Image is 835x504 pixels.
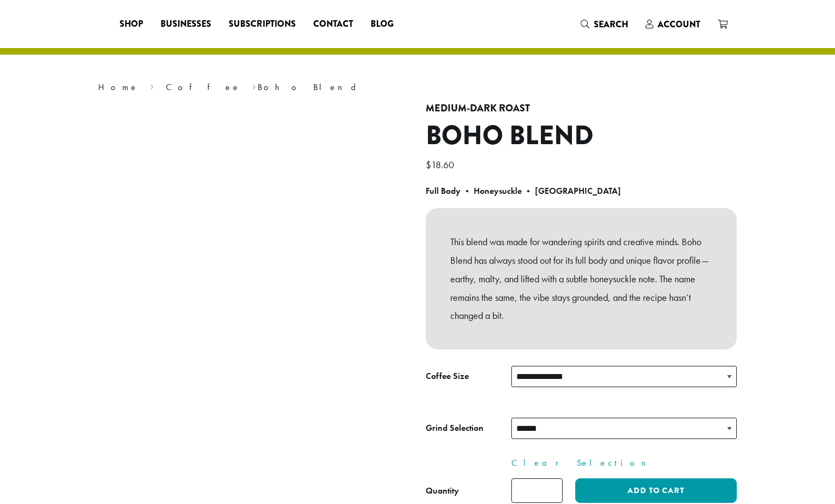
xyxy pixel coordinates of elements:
[313,17,353,31] span: Contact
[98,81,737,94] nav: Breadcrumb
[426,103,737,115] h4: Medium-Dark Roast
[511,456,737,470] a: Clear Selection
[511,478,563,503] input: Product quantity
[160,17,211,31] span: Businesses
[658,18,700,31] span: Account
[150,77,154,94] span: ›
[252,77,256,94] span: ›
[426,120,737,152] h1: Boho Blend
[305,15,362,33] a: Contact
[111,15,152,33] a: Shop
[637,15,709,33] a: Account
[575,478,737,503] button: Add to cart
[229,17,296,31] span: Subscriptions
[426,420,511,436] label: Grind Selection
[426,369,511,384] label: Coffee Size
[572,15,637,33] a: Search
[426,158,431,171] span: $
[98,81,139,93] a: Home
[152,15,220,33] a: Businesses
[166,81,241,93] a: Coffee
[362,15,402,33] a: Blog
[120,17,143,31] span: Shop
[594,18,628,31] span: Search
[426,158,457,171] bdi: 18.60
[371,17,393,31] span: Blog
[426,185,621,197] b: Full Body • Honeysuckle • [GEOGRAPHIC_DATA]
[220,15,305,33] a: Subscriptions
[450,233,712,325] p: This blend was made for wandering spirits and creative minds. Boho Blend has always stood out for...
[426,484,459,497] div: Quantity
